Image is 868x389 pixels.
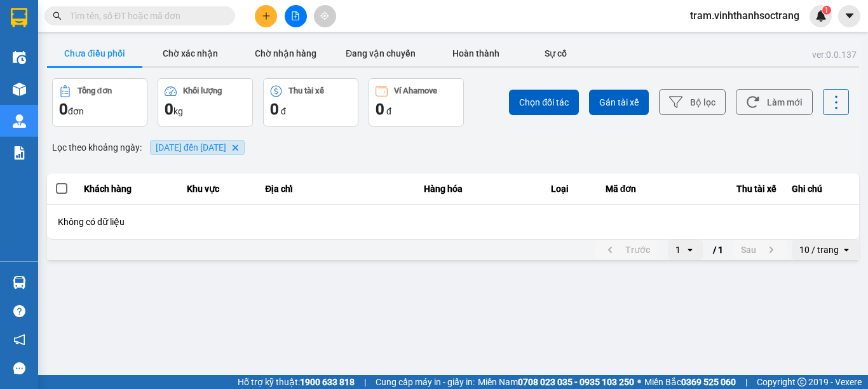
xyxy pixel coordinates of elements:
[76,174,180,205] th: Khách hàng
[47,41,142,66] button: Chưa điều phối
[255,5,277,27] button: plus
[52,78,147,126] button: Tổng đơn0đơn
[52,140,142,154] span: Lọc theo khoảng ngày :
[599,96,639,109] span: Gán tài xế
[680,8,810,24] span: tram.vinhthanhsoctrang
[824,6,829,15] span: 1
[165,99,246,119] div: kg
[376,99,457,119] div: đ
[394,86,437,95] div: Ví Ahamove
[637,379,641,385] span: ⚪️
[745,375,747,389] span: |
[314,5,336,27] button: aim
[844,10,855,22] span: caret-down
[518,377,634,387] strong: 0708 023 035 - 0935 103 250
[543,174,597,205] th: Loại
[799,243,839,256] div: 10 / trang
[70,9,220,23] input: Tìm tên, số ĐT hoặc mã đơn
[53,11,62,20] span: search
[262,11,271,20] span: plus
[270,100,279,118] span: 0
[376,375,475,389] span: Cung cấp máy in - giấy in:
[509,90,579,115] button: Chọn đối tác
[13,334,25,346] span: notification
[675,243,681,256] div: 1
[291,11,300,20] span: file-add
[733,240,787,259] button: next page. current page 1 / 1
[815,10,827,22] img: icon-new-feature
[320,11,329,20] span: aim
[270,99,351,119] div: đ
[238,375,355,389] span: Hỗ trợ kỹ thuật:
[288,86,324,95] div: Thu tài xế
[156,142,226,153] span: 10/08/2022 đến 12/08/2022
[300,377,355,387] strong: 1900 633 818
[659,89,726,115] button: Bộ lọc
[841,245,851,255] svg: open
[797,378,806,386] span: copyright
[736,89,813,115] button: Làm mới
[78,86,112,95] div: Tổng đơn
[11,8,27,27] img: logo-vxr
[681,377,736,387] strong: 0369 525 060
[713,242,723,257] span: / 1
[165,100,173,118] span: 0
[519,96,569,109] span: Chọn đối tác
[59,99,140,119] div: đơn
[142,41,238,66] button: Chờ xác nhận
[179,174,257,205] th: Khu vực
[784,174,859,205] th: Ghi chú
[478,375,634,389] span: Miền Nam
[13,362,25,374] span: message
[263,78,358,126] button: Thu tài xế0 đ
[58,215,848,228] div: Không có dữ liệu
[369,78,464,126] button: Ví Ahamove0 đ
[13,51,26,64] img: warehouse-icon
[183,86,222,95] div: Khối lượng
[150,140,245,155] span: 10/08/2022 đến 12/08/2022, close by backspace
[644,375,736,389] span: Miền Bắc
[376,100,384,118] span: 0
[589,90,649,115] button: Gán tài xế
[685,245,695,255] svg: open
[840,243,841,256] input: Selected 10 / trang.
[285,5,307,27] button: file-add
[13,146,26,160] img: solution-icon
[238,41,333,66] button: Chờ nhận hàng
[822,6,831,15] sup: 1
[13,305,25,317] span: question-circle
[701,181,776,196] div: Thu tài xế
[158,78,253,126] button: Khối lượng0kg
[838,5,860,27] button: caret-down
[333,41,428,66] button: Đang vận chuyển
[13,276,26,289] img: warehouse-icon
[13,114,26,128] img: warehouse-icon
[231,144,239,151] svg: Delete
[416,174,543,205] th: Hàng hóa
[598,174,693,205] th: Mã đơn
[257,174,416,205] th: Địa chỉ
[59,100,68,118] span: 0
[428,41,524,66] button: Hoàn thành
[595,240,658,259] button: previous page. current page 1 / 1
[524,41,587,66] button: Sự cố
[364,375,366,389] span: |
[13,83,26,96] img: warehouse-icon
